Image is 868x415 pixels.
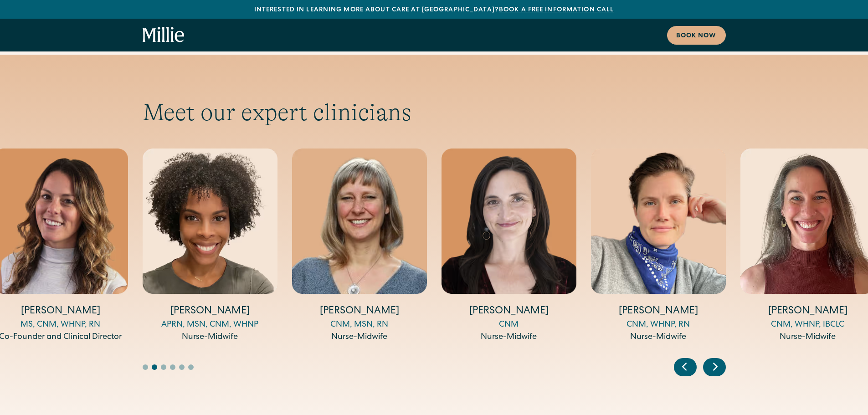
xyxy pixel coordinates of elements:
div: CNM, WHNP, RN [591,319,726,331]
div: Book now [676,31,717,41]
button: Go to slide 3 [161,364,166,370]
div: 5 / 14 [442,149,576,343]
h2: Meet our expert clinicians [143,98,726,127]
a: home [143,27,185,43]
div: Nurse-Midwife [442,331,576,343]
div: Nurse-Midwife [143,331,277,343]
div: CNM [442,319,576,331]
div: Nurse-Midwife [591,331,726,343]
h4: [PERSON_NAME] [442,305,576,319]
div: APRN, MSN, CNM, WHNP [143,319,277,331]
div: 4 / 14 [292,149,427,343]
div: CNM, MSN, RN [292,319,427,331]
h4: [PERSON_NAME] [143,305,277,319]
a: Book now [667,26,726,45]
div: Nurse-Midwife [292,331,427,343]
button: Go to slide 2 [152,364,157,370]
div: Previous slide [674,358,697,376]
button: Go to slide 5 [179,364,185,370]
button: Go to slide 6 [188,364,194,370]
button: Go to slide 4 [170,364,175,370]
h4: [PERSON_NAME] [591,305,726,319]
div: 3 / 14 [143,149,277,343]
div: Next slide [703,358,726,376]
div: 6 / 14 [591,149,726,343]
a: Book a free information call [499,7,614,13]
button: Go to slide 1 [143,364,148,370]
h4: [PERSON_NAME] [292,305,427,319]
